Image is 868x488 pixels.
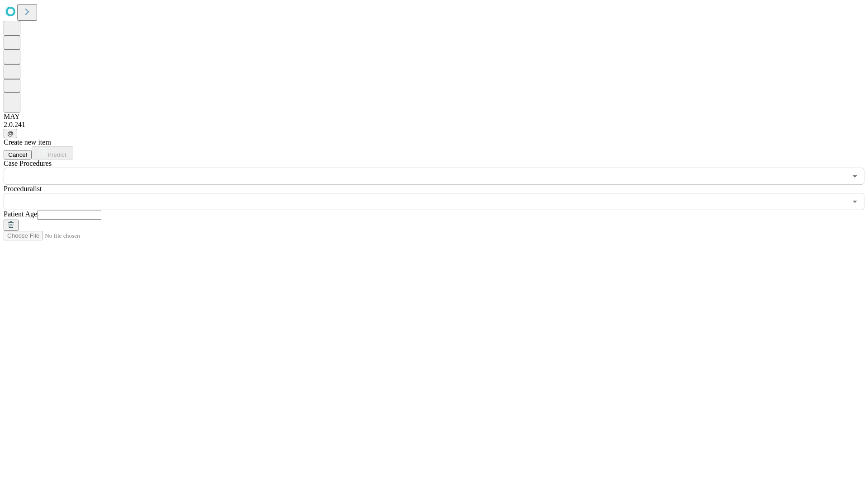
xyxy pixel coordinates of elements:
[849,170,861,183] button: Open
[4,160,52,167] span: Scheduled Procedure
[4,113,864,121] div: MAY
[4,129,17,138] button: @
[4,210,37,218] span: Patient Age
[4,150,32,160] button: Cancel
[4,138,51,146] span: Create new item
[4,121,864,129] div: 2.0.241
[7,130,14,137] span: @
[8,151,27,158] span: Cancel
[4,185,42,192] span: Proceduralist
[849,195,861,208] button: Open
[32,146,73,160] button: Predict
[47,151,66,158] span: Predict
